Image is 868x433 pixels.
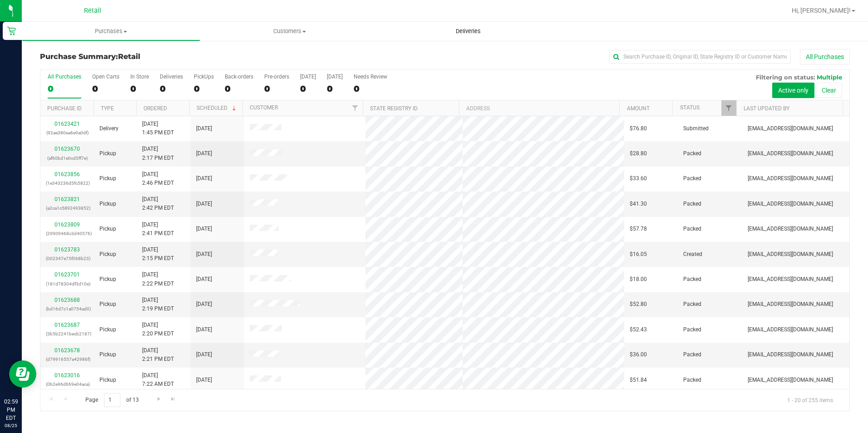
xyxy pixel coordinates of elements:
[683,325,701,334] span: Packed
[327,74,343,80] div: [DATE]
[99,275,116,284] span: Pickup
[22,27,200,35] span: Purchases
[630,149,647,158] span: $28.80
[609,50,791,64] input: Search Purchase ID, Original ID, State Registry ID or Customer Name...
[772,83,814,98] button: Active only
[197,105,238,111] a: Scheduled
[748,275,833,284] span: [EMAIL_ADDRESS][DOMAIN_NAME]
[196,250,212,259] span: [DATE]
[444,27,493,35] span: Deliveries
[201,27,378,35] span: Customers
[46,229,89,238] p: (29909468c3d40576)
[250,104,278,111] a: Customer
[630,376,647,384] span: $51.84
[101,105,114,112] a: Type
[683,275,701,284] span: Packed
[792,7,851,14] span: Hi, [PERSON_NAME]!
[46,330,89,338] p: (3b5b2241becb2187)
[99,350,116,359] span: Pickup
[683,225,701,233] span: Packed
[54,171,80,177] a: 01623856
[196,124,212,133] span: [DATE]
[46,128,89,137] p: (92ae380ea6e9a0df)
[92,84,119,94] div: 0
[817,74,842,81] span: Multiple
[683,200,701,208] span: Packed
[225,84,253,94] div: 0
[48,84,81,94] div: 0
[99,149,116,158] span: Pickup
[348,100,363,116] a: Filter
[196,325,212,334] span: [DATE]
[7,26,16,35] inline-svg: Retail
[78,393,146,407] span: Page of 13
[46,179,89,187] p: (1e343236d5fc5822)
[143,105,167,112] a: Ordered
[142,321,174,338] span: [DATE] 2:20 PM EDT
[196,200,212,208] span: [DATE]
[196,275,212,284] span: [DATE]
[142,346,174,364] span: [DATE] 2:21 PM EDT
[99,300,116,309] span: Pickup
[160,74,183,80] div: Deliveries
[99,325,116,334] span: Pickup
[54,322,80,328] a: 01623687
[142,271,174,288] span: [DATE] 2:22 PM EDT
[196,225,212,233] span: [DATE]
[99,200,116,208] span: Pickup
[99,250,116,259] span: Pickup
[22,22,200,41] a: Purchases
[104,393,120,407] input: 1
[196,174,212,183] span: [DATE]
[142,170,174,187] span: [DATE] 2:46 PM EDT
[54,246,80,253] a: 01623783
[160,84,183,94] div: 0
[630,225,647,233] span: $57.78
[46,254,89,263] p: (002347e75f068b23)
[167,393,180,405] a: Go to the last page
[142,120,174,137] span: [DATE] 1:45 PM EDT
[683,174,701,183] span: Packed
[630,200,647,208] span: $41.30
[354,74,387,80] div: Needs Review
[630,275,647,284] span: $18.00
[748,225,833,233] span: [EMAIL_ADDRESS][DOMAIN_NAME]
[46,154,89,162] p: (af60bd1e0cd5ff7e)
[264,74,289,80] div: Pre-orders
[47,105,82,112] a: Purchase ID
[630,250,647,259] span: $16.05
[130,84,149,94] div: 0
[370,105,418,112] a: State Registry ID
[4,422,18,429] p: 08/25
[118,52,140,61] span: Retail
[748,124,833,133] span: [EMAIL_ADDRESS][DOMAIN_NAME]
[99,225,116,233] span: Pickup
[48,74,81,80] div: All Purchases
[54,121,80,127] a: 01623421
[756,74,815,81] span: Filtering on status:
[748,250,833,259] span: [EMAIL_ADDRESS][DOMAIN_NAME]
[683,124,709,133] span: Submitted
[627,105,650,112] a: Amount
[683,376,701,384] span: Packed
[194,74,214,80] div: PickUps
[748,174,833,183] span: [EMAIL_ADDRESS][DOMAIN_NAME]
[816,83,842,98] button: Clear
[748,200,833,208] span: [EMAIL_ADDRESS][DOMAIN_NAME]
[630,124,647,133] span: $76.80
[683,350,701,359] span: Packed
[4,398,18,422] p: 02:59 PM EDT
[99,174,116,183] span: Pickup
[196,376,212,384] span: [DATE]
[196,350,212,359] span: [DATE]
[354,84,387,94] div: 0
[142,371,174,389] span: [DATE] 7:22 AM EDT
[46,305,89,313] p: (bd16d7c1a0754ad0)
[748,149,833,158] span: [EMAIL_ADDRESS][DOMAIN_NAME]
[300,84,316,94] div: 0
[92,74,119,80] div: Open Carts
[194,84,214,94] div: 0
[630,350,647,359] span: $36.00
[99,124,118,133] span: Delivery
[142,296,174,313] span: [DATE] 2:19 PM EDT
